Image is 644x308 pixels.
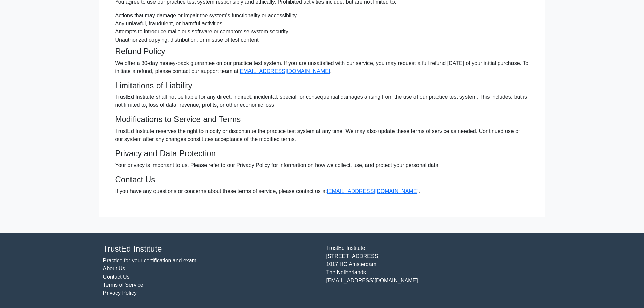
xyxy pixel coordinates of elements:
p: If you have any questions or concerns about these terms of service, please contact us at . [115,187,529,195]
h4: Limitations of Liability [115,81,529,91]
a: Practice for your certification and exam [103,258,197,263]
a: Terms of Service [103,282,143,288]
div: TrustEd Institute [STREET_ADDRESS] 1017 HC Amsterdam The Netherlands [EMAIL_ADDRESS][DOMAIN_NAME] [322,244,545,297]
p: We offer a 30-day money-back guarantee on our practice test system. If you are unsatisfied with o... [115,59,529,75]
a: Privacy Policy [103,290,137,296]
a: Contact Us [103,274,130,280]
h4: TrustEd Institute [103,244,318,254]
li: Attempts to introduce malicious software or compromise system security [115,28,529,36]
a: [EMAIL_ADDRESS][DOMAIN_NAME] [327,188,419,194]
h4: Privacy and Data Protection [115,149,529,159]
a: About Us [103,266,125,271]
p: TrustEd Institute shall not be liable for any direct, indirect, incidental, special, or consequen... [115,93,529,109]
h4: Contact Us [115,175,529,185]
li: Unauthorized copying, distribution, or misuse of test content [115,36,529,44]
p: Your privacy is important to us. Please refer to our Privacy Policy for information on how we col... [115,161,529,169]
a: [EMAIL_ADDRESS][DOMAIN_NAME] [238,68,330,74]
h4: Refund Policy [115,47,529,56]
li: Actions that may damage or impair the system's functionality or accessibility [115,11,529,20]
li: Any unlawful, fraudulent, or harmful activities [115,20,529,28]
h4: Modifications to Service and Terms [115,115,529,124]
p: TrustEd Institute reserves the right to modify or discontinue the practice test system at any tim... [115,127,529,143]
